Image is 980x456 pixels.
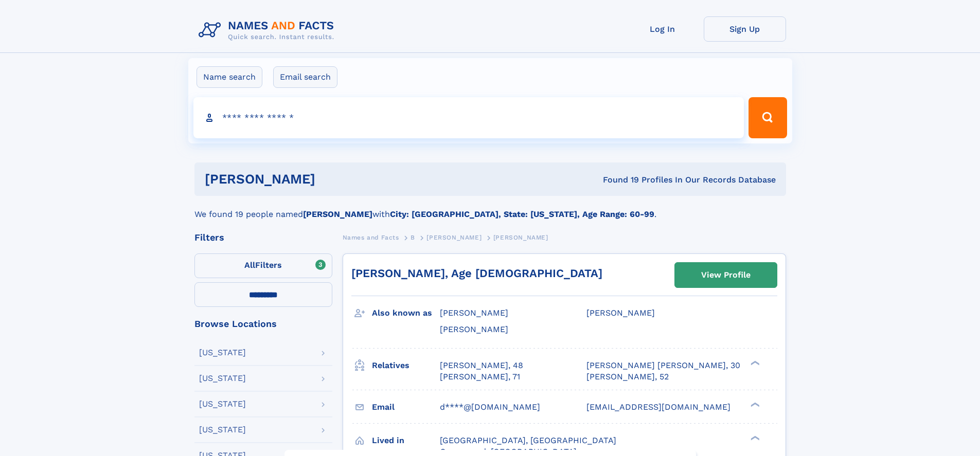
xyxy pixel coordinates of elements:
[440,324,508,334] span: [PERSON_NAME]
[372,432,440,449] h3: Lived in
[193,97,744,138] input: search input
[748,401,760,408] div: ❯
[749,97,787,138] button: Search Button
[440,435,616,445] span: [GEOGRAPHIC_DATA], [GEOGRAPHIC_DATA]
[194,233,332,242] div: Filters
[205,173,459,186] h1: [PERSON_NAME]
[411,234,415,241] span: B
[194,253,332,278] label: Filters
[675,263,777,287] a: View Profile
[194,319,332,329] div: Browse Locations
[701,263,751,287] div: View Profile
[586,402,730,412] span: [EMAIL_ADDRESS][DOMAIN_NAME]
[586,308,655,318] span: [PERSON_NAME]
[372,357,440,374] h3: Relatives
[493,234,548,241] span: [PERSON_NAME]
[586,371,669,382] a: [PERSON_NAME], 52
[199,426,246,434] div: [US_STATE]
[440,308,508,318] span: [PERSON_NAME]
[194,16,343,44] img: Logo Names and Facts
[199,374,246,382] div: [US_STATE]
[351,267,602,280] a: [PERSON_NAME], Age [DEMOGRAPHIC_DATA]
[199,349,246,357] div: [US_STATE]
[197,66,262,88] label: Name search
[372,304,440,322] h3: Also known as
[426,234,482,241] span: [PERSON_NAME]
[621,16,704,42] a: Log In
[748,434,760,441] div: ❯
[343,231,399,244] a: Names and Facts
[244,260,255,270] span: All
[440,360,523,371] a: [PERSON_NAME], 48
[372,398,440,416] h3: Email
[273,66,337,88] label: Email search
[194,196,786,221] div: We found 19 people named with .
[303,209,372,219] b: [PERSON_NAME]
[426,231,482,244] a: [PERSON_NAME]
[459,174,776,186] div: Found 19 Profiles In Our Records Database
[586,360,740,371] a: [PERSON_NAME] [PERSON_NAME], 30
[748,359,760,366] div: ❯
[199,400,246,408] div: [US_STATE]
[411,231,415,244] a: B
[390,209,654,219] b: City: [GEOGRAPHIC_DATA], State: [US_STATE], Age Range: 60-99
[440,371,520,382] a: [PERSON_NAME], 71
[704,16,786,42] a: Sign Up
